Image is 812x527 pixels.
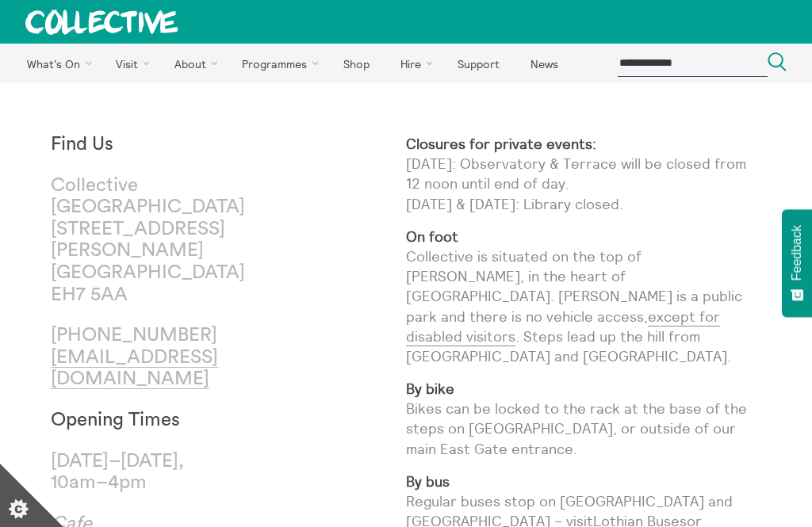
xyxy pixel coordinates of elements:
[406,379,761,459] p: Bikes can be locked to the rack at the base of the steps on [GEOGRAPHIC_DATA], or outside of our ...
[406,227,458,246] strong: On foot
[790,225,804,281] span: Feedback
[406,135,596,153] strong: Closures for private events:
[51,411,180,430] strong: Opening Times
[102,44,158,83] a: Visit
[406,472,450,491] strong: By bus
[51,175,228,307] p: Collective [GEOGRAPHIC_DATA] [STREET_ADDRESS][PERSON_NAME] [GEOGRAPHIC_DATA] EH7 5AA
[51,135,113,154] strong: Find Us
[160,44,225,83] a: About
[51,451,228,495] p: [DATE]–[DATE], 10am–4pm
[387,44,441,83] a: Hire
[228,44,327,83] a: Programmes
[782,209,812,317] button: Feedback - Show survey
[13,44,99,83] a: What's On
[516,44,572,83] a: News
[329,44,383,83] a: Shop
[51,326,217,345] a: [PHONE_NUMBER]
[443,44,513,83] a: Support
[406,307,720,346] a: except for disabled visitors
[406,227,761,366] p: Collective is situated on the top of [PERSON_NAME], in the heart of [GEOGRAPHIC_DATA]. [PERSON_NA...
[406,380,454,398] strong: By bike
[406,134,761,214] p: [DATE]: Observatory & Terrace will be closed from 12 noon until end of day. [DATE] & [DATE]: Libr...
[51,348,218,390] a: [EMAIL_ADDRESS][DOMAIN_NAME]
